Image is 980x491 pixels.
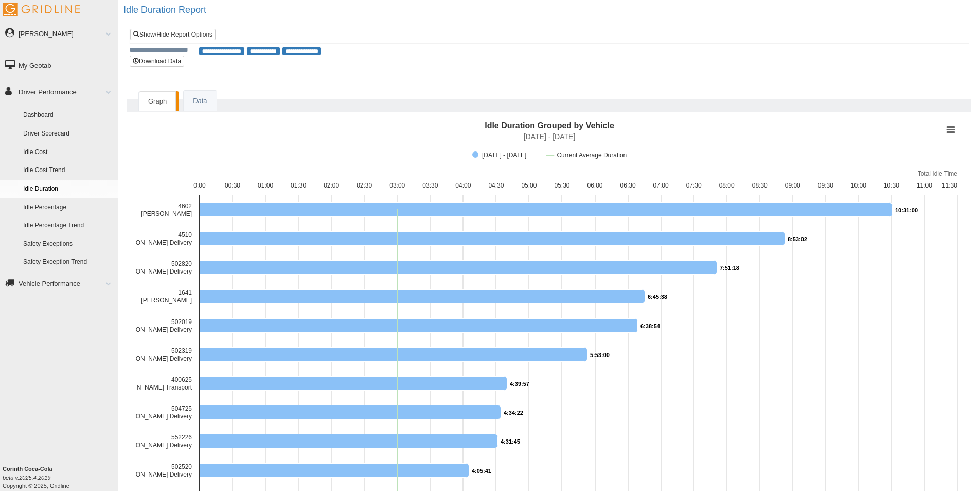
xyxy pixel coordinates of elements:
text: 502820 [PERSON_NAME] Delivery [117,260,192,275]
a: Show/Hide Report Options [130,29,216,40]
img: Gridline [3,3,80,16]
text: 06:30 [620,182,636,189]
a: Dashboard [19,106,118,125]
text: 04:30 [488,182,504,189]
text: 08:00 [719,182,735,189]
button: Show 8/3/2025 - 8/9/2025 [472,151,536,159]
button: View chart menu, Idle Duration Grouped by Vehicle [943,123,958,137]
h2: Idle Duration Report [123,5,980,15]
text: Total Idle Time [918,170,958,177]
a: Driver Scorecard [19,125,118,143]
text: 05:30 [554,182,569,189]
path: 502019 Jackson Delivery, 23,934,000. 8/3/2025 - 8/9/2025. [200,318,638,332]
path: 4602 Jackson FS, 37,860,000. 8/3/2025 - 8/9/2025. [200,202,893,216]
text: 09:30 [818,182,833,189]
text: 6:38:54 [640,323,661,329]
a: Safety Exceptions [19,235,118,253]
text: 7:51:18 [720,265,739,271]
text: 02:00 [324,182,339,189]
text: 01:30 [291,182,306,189]
text: 05:00 [521,182,537,189]
text: 04:00 [455,182,471,189]
a: Idle Cost Trend [19,161,118,180]
text: 10:31:00 [895,207,918,213]
path: 502520 Jackson Delivery, 14,741,000. 8/3/2025 - 8/9/2025. [200,463,469,477]
path: 1641 Jackson FS, 24,338,000. 8/3/2025 - 8/9/2025. [200,289,645,303]
text: 06:00 [587,182,603,189]
a: Idle Percentage Trend [19,216,118,235]
path: 502820 Jackson Delivery, 28,278,000. 8/3/2025 - 8/9/2025. [200,260,717,274]
a: Idle Duration [19,180,118,198]
text: 5:53:00 [590,352,610,358]
text: Idle Duration Grouped by Vehicle [485,121,614,130]
i: beta v.2025.4.2019 [3,475,50,481]
text: 502520 [PERSON_NAME] Delivery [117,463,192,478]
path: 504725 Jackson Delivery, 16,462,000. 8/3/2025 - 8/9/2025. [200,405,501,419]
a: Idle Cost [19,143,118,162]
text: 552226 [PERSON_NAME] Delivery [117,434,192,449]
text: 08:30 [752,182,768,189]
text: 400625 [PERSON_NAME] Transport [113,376,192,391]
text: 07:30 [686,182,702,189]
text: 07:00 [653,182,669,189]
text: 00:30 [225,182,240,189]
path: 552226 Jackson Delivery, 16,305,000. 8/3/2025 - 8/9/2025. [200,434,498,448]
path: 502319 Jackson Delivery, 21,180,000. 8/3/2025 - 8/9/2025. [200,347,587,361]
text: 10:00 [851,182,866,189]
button: Download Data [130,56,184,67]
text: 0:00 [193,182,206,189]
path: 400625 Jackson Transport, 16,797,000. 8/3/2025 - 8/9/2025. [200,376,507,390]
text: 4:05:41 [472,468,491,474]
text: 1641 [PERSON_NAME] [141,289,192,304]
a: Safety Exception Trend [19,253,118,272]
text: 02:30 [357,182,372,189]
text: 01:00 [258,182,273,189]
text: 8:53:02 [788,236,807,242]
text: 504725 [PERSON_NAME] Delivery [117,405,192,420]
text: 4510 [PERSON_NAME] Delivery [117,231,192,246]
text: 09:00 [785,182,800,189]
text: 03:30 [422,182,438,189]
button: Show Current Average Duration [546,151,627,159]
text: 4602 [PERSON_NAME] [141,202,192,217]
text: 10:30 [884,182,899,189]
a: Graph [139,91,176,112]
b: Corinth Coca-Cola [3,466,52,472]
a: Idle Percentage [19,198,118,217]
text: 11:30 [942,182,957,189]
text: 502019 [PERSON_NAME] Delivery [117,318,192,333]
path: 4510 Jackson Delivery, 31,982,000. 8/3/2025 - 8/9/2025. [200,231,785,245]
text: 502319 [PERSON_NAME] Delivery [117,347,192,362]
text: 11:00 [917,182,932,189]
text: 03:00 [389,182,405,189]
text: 4:31:45 [501,438,520,445]
text: 6:45:38 [648,294,667,300]
a: Data [184,91,216,112]
text: 4:39:57 [510,381,529,387]
div: Copyright © 2025, Gridline [3,465,118,490]
text: 4:34:22 [504,410,523,416]
text: [DATE] - [DATE] [524,132,576,141]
